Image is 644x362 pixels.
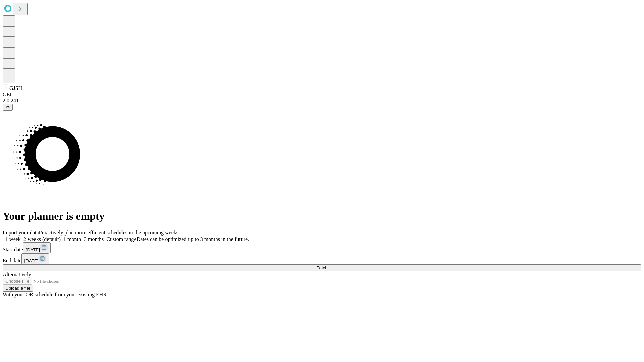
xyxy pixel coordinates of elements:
button: Upload a file [3,285,33,292]
span: Import your data [3,230,39,235]
span: Custom range [106,236,136,242]
span: 1 week [5,236,21,242]
h1: Your planner is empty [3,210,641,222]
div: 2.0.241 [3,98,641,104]
div: Start date [3,242,641,253]
div: End date [3,253,641,264]
button: @ [3,104,13,111]
span: [DATE] [24,258,38,263]
span: 1 month [63,236,81,242]
span: GJSH [9,85,22,91]
span: With your OR schedule from your existing EHR [3,292,107,297]
button: [DATE] [23,242,51,253]
span: 3 months [84,236,104,242]
span: Proactively plan more efficient schedules in the upcoming weeks. [39,230,180,235]
span: Dates can be optimized up to 3 months in the future. [137,236,249,242]
div: GEI [3,92,641,98]
span: [DATE] [26,247,40,252]
button: [DATE] [21,253,49,264]
span: Alternatively [3,271,31,277]
button: Fetch [3,264,641,271]
span: @ [5,105,10,110]
span: 2 weeks (default) [23,236,61,242]
span: Fetch [316,265,327,270]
